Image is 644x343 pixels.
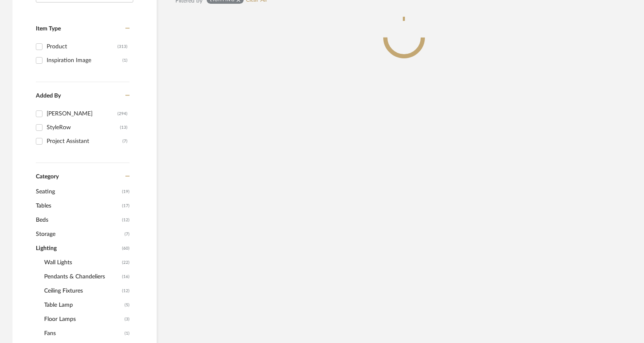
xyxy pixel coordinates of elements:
[122,199,130,213] span: (17)
[47,40,117,53] div: Product
[36,213,120,227] span: Beds
[44,312,122,326] span: Floor Lamps
[122,54,127,67] div: (1)
[36,185,120,199] span: Seating
[120,121,127,134] div: (13)
[122,213,130,227] span: (12)
[36,93,61,99] span: Added By
[125,298,130,312] span: (5)
[36,227,122,241] span: Storage
[47,107,117,120] div: [PERSON_NAME]
[47,54,122,67] div: Inspiration Image
[122,270,130,283] span: (16)
[44,284,120,298] span: Ceiling Fixtures
[36,241,120,255] span: Lighting
[36,173,59,180] span: Category
[117,40,127,53] div: (313)
[122,256,130,269] span: (22)
[36,26,61,32] span: Item Type
[44,270,120,284] span: Pendants & Chandeliers
[36,199,120,213] span: Tables
[125,327,130,340] span: (1)
[125,228,130,241] span: (7)
[125,313,130,326] span: (3)
[122,242,130,255] span: (60)
[122,135,127,148] div: (7)
[44,298,122,312] span: Table Lamp
[44,255,120,270] span: Wall Lights
[122,284,130,298] span: (12)
[47,135,122,148] div: Project Assistant
[117,107,127,120] div: (294)
[122,185,130,198] span: (19)
[47,121,120,134] div: StyleRow
[44,326,122,340] span: Fans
